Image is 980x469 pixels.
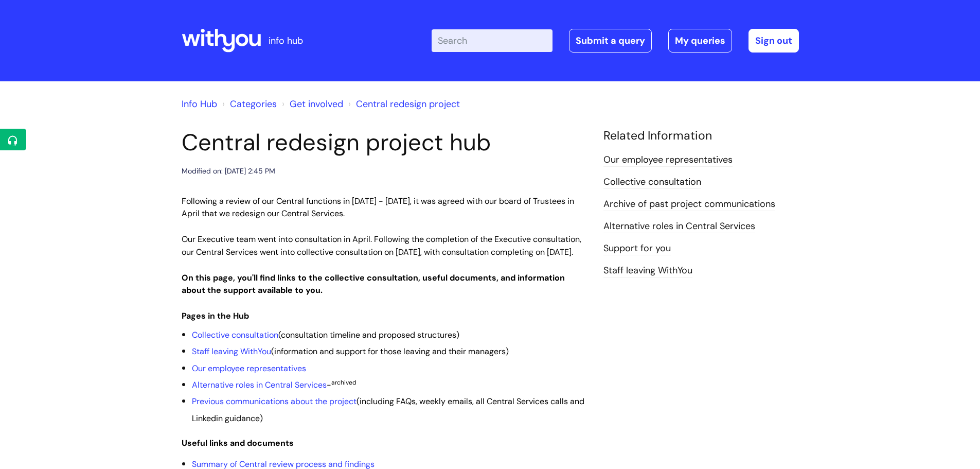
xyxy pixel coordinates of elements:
a: Archive of past project communications [603,198,775,211]
a: Staff leaving WithYou [192,346,271,357]
span: (including FAQs, weekly emails, all Central Services calls and Linkedin guidance) [192,396,584,423]
li: Central redesign project [346,96,460,112]
h1: Central redesign project hub [182,129,588,157]
strong: Pages in the Hub [182,310,249,321]
sup: archived [331,378,357,387]
strong: Useful links and documents [182,438,294,448]
span: Following a review of our Central functions in [DATE] - [DATE], it was agreed with our board of T... [182,196,574,219]
a: Alternative roles in Central Services [192,379,327,390]
a: Support for you [603,242,671,255]
a: Staff leaving WithYou [603,264,692,277]
a: Info Hub [182,98,217,110]
a: Our employee representatives [192,363,306,374]
span: (consultation timeline and proposed structures) [192,329,459,340]
p: info hub [269,32,303,49]
span: - [192,379,357,390]
a: Central redesign project [356,98,460,110]
div: Modified on: [DATE] 2:45 PM [182,165,275,178]
li: Solution home [220,96,277,112]
a: Get involved [290,98,343,110]
a: Sign out [749,29,799,53]
input: Search [432,29,553,52]
a: Submit a query [569,29,652,53]
span: Our Executive team went into consultation in April. Following the completion of the Executive con... [182,234,581,257]
a: Collective consultation [192,329,278,340]
li: Get involved [279,96,343,112]
strong: On this page, you'll find links to the collective consultation, useful documents, and information... [182,272,565,296]
a: Our employee representatives [603,153,733,167]
a: Alternative roles in Central Services [603,220,755,233]
a: Collective consultation [603,176,701,189]
h4: Related Information [603,129,799,143]
div: | - [432,29,799,53]
span: (information and support for those leaving and their managers) [192,346,509,357]
a: Previous communications about the project [192,396,357,407]
a: Categories [230,98,277,110]
a: My queries [668,29,732,53]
